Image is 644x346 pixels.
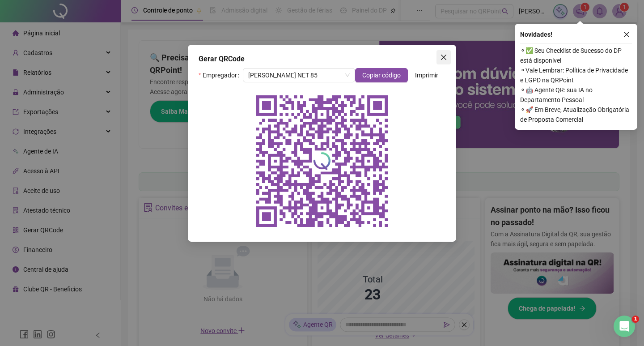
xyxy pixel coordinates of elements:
[362,70,401,80] span: Copiar código
[355,68,408,82] button: Copiar código
[440,54,447,61] span: close
[614,316,635,337] iframe: Intercom live chat
[623,31,630,38] span: close
[199,68,243,82] label: Empregador
[248,68,350,82] span: FERNANDO NET 85
[250,90,394,233] img: qrcode do empregador
[408,68,445,82] button: Imprimir
[520,30,552,39] span: Novidades !
[520,105,632,124] span: ⚬ 🚀 Em Breve, Atualização Obrigatória de Proposta Comercial
[436,50,451,64] button: Close
[415,70,438,80] span: Imprimir
[520,85,632,105] span: ⚬ 🤖 Agente QR: sua IA no Departamento Pessoal
[199,54,445,64] div: Gerar QRCode
[520,46,632,65] span: ⚬ ✅ Seu Checklist de Sucesso do DP está disponível
[632,316,639,323] span: 1
[520,65,632,85] span: ⚬ Vale Lembrar: Política de Privacidade e LGPD na QRPoint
